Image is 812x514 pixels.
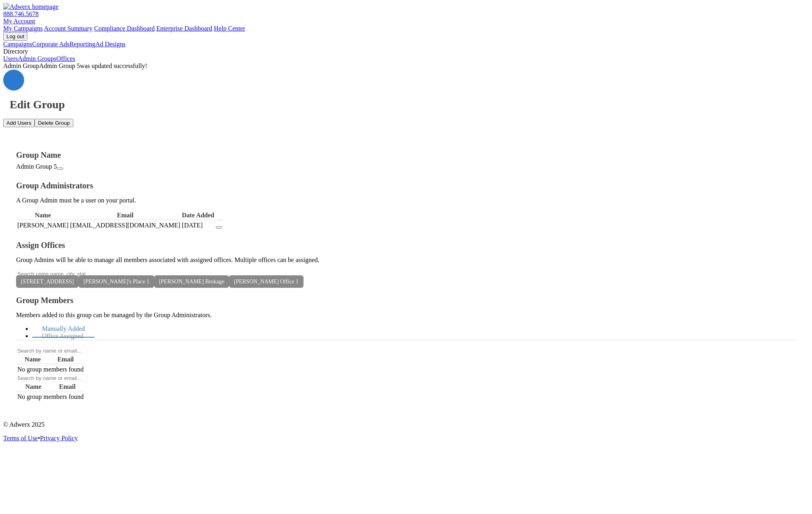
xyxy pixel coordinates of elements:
[16,256,796,264] p: Group Admins will be able to manage all members associated with assigned offices. Multiple office...
[70,41,95,47] a: Reporting
[44,25,92,32] a: Account Summary
[16,241,796,250] h4: Assign Offices
[182,221,215,229] td: [DATE]
[3,18,35,25] a: My Account
[216,226,222,229] button: Remove Administrator
[17,222,68,229] span: [PERSON_NAME]
[3,41,32,47] a: Campaigns
[59,383,76,390] span: Email
[16,275,79,288] span: [STREET_ADDRESS]
[70,221,181,229] td: [EMAIL_ADDRESS][DOMAIN_NAME]
[3,25,43,32] a: My Campaigns
[32,41,70,47] a: Corporate Ads
[3,32,27,41] input: Log out
[56,55,75,62] a: Offices
[32,320,95,338] a: Manually Added
[3,10,39,17] a: 888.746.5678
[182,212,214,219] span: Date Added
[57,356,74,363] span: Email
[16,270,87,278] input: Search using name, city, state, or address to filter office list
[3,3,58,10] img: Adwerx
[94,25,155,32] a: Compliance Dashboard
[3,435,809,442] div: •
[16,181,796,190] h4: Group Administrators
[156,25,212,32] a: Enterprise Dashboard
[16,296,796,305] h4: Group Members
[154,275,229,288] span: [PERSON_NAME] Brokage
[32,328,93,345] a: Office Assigned
[16,347,87,355] input: Search by name or email...
[3,421,809,428] p: © Adwerx 2025
[3,435,38,442] a: Terms of Use
[16,374,87,382] input: Search by name or email...
[16,163,57,170] span: Admin Group 5
[25,356,41,363] span: Name
[16,312,796,319] p: Members added to this group can be managed by the Group Administrators.
[3,62,809,70] div: Admin Group was updated successfully!
[17,392,84,401] td: No group members found
[117,212,134,219] span: Email
[3,48,809,55] div: Directory
[95,41,126,47] a: Ad Designs
[3,119,35,127] button: Add Users
[39,62,80,69] span: Admin Group 5
[16,197,796,204] p: A Group Admin must be a user on your portal.
[25,383,41,390] span: Name
[16,151,796,160] h4: Group Name
[3,55,18,62] a: Users
[10,98,809,111] h1: Edit Group
[17,365,84,374] td: No group members found
[35,212,51,219] span: Name
[40,435,78,442] a: Privacy Policy
[79,275,154,288] span: [PERSON_NAME]'s Place 1
[18,55,56,62] a: Admin Groups
[35,119,73,127] button: Delete Group
[214,25,245,32] a: Help Center
[229,275,304,288] span: [PERSON_NAME] Office 1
